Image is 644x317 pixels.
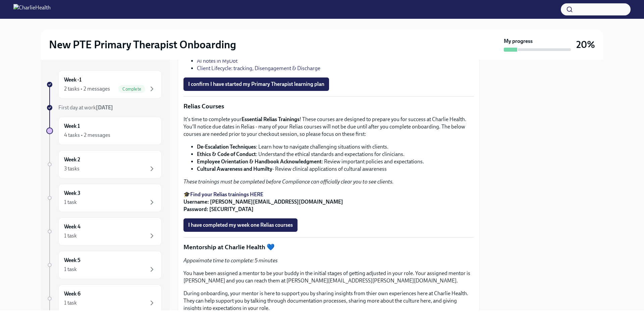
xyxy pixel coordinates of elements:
a: Week 23 tasks [46,150,162,178]
a: Week -12 tasks • 2 messagesComplete [46,70,162,99]
p: Mentorship at Charlie Health 💙 [183,243,474,252]
span: I confirm I have started my Primary Therapist learning plan [188,81,324,88]
span: First day at work [58,104,113,111]
h6: Week 3 [64,190,80,197]
h6: Week 5 [64,257,80,264]
div: 1 task [64,232,77,240]
strong: Employee Orientation & Handbook Acknowledgment [197,158,322,165]
strong: Essential Relias Trainings [241,116,300,122]
button: I confirm I have started my Primary Therapist learning plan [183,77,329,91]
h2: New PTE Primary Therapist Onboarding [49,38,236,51]
em: Appoximate time to complete: 5 minutes [183,257,278,264]
h6: Week 6 [64,290,80,298]
p: It's time to complete your ! These courses are designed to prepare you for success at Charlie Hea... [183,116,474,138]
h6: Week 2 [64,156,80,163]
li: : Review important policies and expectations. [197,158,474,165]
a: Week 31 task [46,184,162,212]
div: 2 tasks • 2 messages [64,85,110,93]
p: 🎓 [183,191,474,213]
li: - Review clinical applications of cultural awareness [197,165,474,173]
strong: [DATE] [96,104,113,111]
button: I have completed my week one Relias courses [183,218,298,232]
h6: Week -1 [64,76,82,84]
div: 1 task [64,199,77,206]
h6: Week 4 [64,223,80,230]
strong: Ethics & Code of Conduct [197,151,256,157]
div: 4 tasks • 2 messages [64,131,110,139]
li: : Understand the ethical standards and expectations for clinicians. [197,151,474,158]
em: These trainings must be completed before Compliance can officially clear you to see clients. [183,178,394,185]
span: I have completed my week one Relias courses [188,222,293,228]
a: First day at work[DATE] [46,104,162,111]
div: 1 task [64,266,77,273]
strong: My progress [504,38,533,45]
strong: De-Escalation Techniques [197,144,256,150]
a: Week 14 tasks • 2 messages [46,117,162,145]
p: Relias Courses [183,102,474,111]
img: CharlieHealth [13,4,51,15]
a: AI notes in MyDot [197,58,237,64]
h6: Week 1 [64,122,80,130]
h3: 20% [576,39,595,51]
strong: Username: [PERSON_NAME][EMAIL_ADDRESS][DOMAIN_NAME] Password: [SECURITY_DATA] [183,199,343,212]
a: Client Lifecycle: tracking, Disengagement & Discharge [197,65,320,71]
p: During onboarding, your mentor is here to support you by sharing insights from thier own experien... [183,290,474,312]
span: Complete [118,87,145,92]
li: : Learn how to navigate challenging situations with clients. [197,143,474,151]
a: Find your Relias trainings HERE [190,191,263,198]
strong: Cultural Awareness and Humilty [197,166,272,172]
div: 3 tasks [64,165,79,172]
a: Week 61 task [46,284,162,313]
a: Week 51 task [46,251,162,279]
div: 1 task [64,299,77,307]
p: You have been assigned a mentor to be your buddy in the initial stages of getting adjusted in you... [183,270,474,284]
a: Week 41 task [46,217,162,246]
